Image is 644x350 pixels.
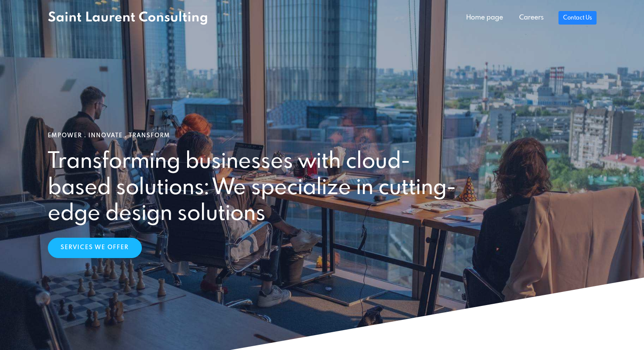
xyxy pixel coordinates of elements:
a: Services We Offer [48,238,142,258]
h2: Transforming businesses with cloud-based solutions: We specialize in cutting-edge design solutions [48,149,459,227]
a: Contact Us [558,11,596,25]
a: Careers [511,9,552,26]
a: Home page [458,9,511,26]
h1: Empower . Innovate . Transform [48,132,597,139]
